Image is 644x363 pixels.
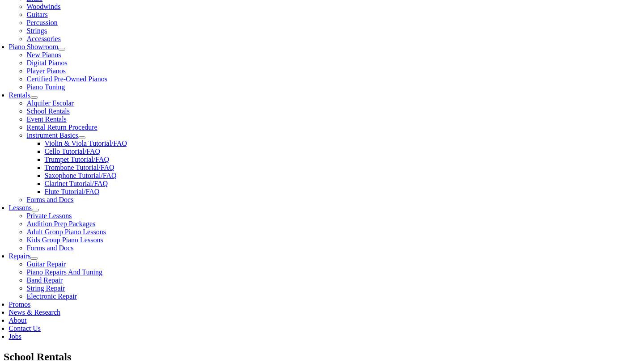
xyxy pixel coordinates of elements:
[27,75,107,83] a: Certified Pre-Owned Pianos
[9,317,27,324] a: About
[27,292,77,300] a: Electronic Repair
[9,204,32,211] a: Lessons
[78,136,85,139] button: Open submenu of Instrument Basics
[27,51,61,59] a: New Pianos
[27,115,67,123] a: Event Rentals
[43,4,98,13] button: Document Outline
[45,172,117,179] a: Saxophone Tutorial/FAQ
[27,220,96,228] a: Audition Prep Packages
[27,260,66,268] a: Guitar Repair
[27,67,66,75] a: Player Pianos
[27,11,48,18] a: Guitars
[9,308,61,316] a: News & Research
[58,48,65,51] button: Open submenu of Piano Showroom
[27,228,106,236] a: Adult Group Piano Lessons
[30,257,38,260] button: Open submenu of Repairs
[9,252,31,260] a: Repairs
[47,5,95,12] span: Document Outline
[45,148,101,155] a: Cello Tutorial/FAQ
[45,188,100,195] a: Flute Tutorial/FAQ
[9,43,59,51] a: Piano Showroom
[100,4,140,13] button: Attachments
[9,325,41,332] a: Contact Us
[27,196,74,203] a: Forms and Docs
[30,96,38,99] button: Open submenu of Rentals
[27,107,70,115] a: School Rentals
[32,209,39,211] button: Open submenu of Lessons
[27,35,61,42] a: Accessories
[27,3,61,10] a: Woodwinds
[27,236,103,244] a: Kids Group Piano Lessons
[4,86,541,159] a: Page 2
[4,13,541,86] a: Page 1
[27,268,102,276] a: Piano Repairs And Tuning
[7,5,38,12] span: Thumbnails
[27,284,65,292] a: String Repair
[27,212,72,219] a: Private Lessons
[4,4,42,13] button: Thumbnails
[9,300,31,308] a: Promos
[45,180,108,187] a: Clarinet Tutorial/FAQ
[27,59,68,67] a: Digital Pianos
[27,19,58,26] a: Percussion
[45,156,109,163] a: Trumpet Tutorial/FAQ
[9,333,21,340] a: Jobs
[27,131,78,139] a: Instrument Basics
[9,91,30,99] a: Rentals
[27,99,74,107] a: Alquiler Escolar
[45,164,114,171] a: Trombone Tutorial/FAQ
[104,5,137,12] span: Attachments
[27,123,97,131] a: Rental Return Procedure
[45,139,127,147] a: Violin & Viola Tutorial/FAQ
[27,27,47,34] a: Strings
[27,244,74,252] a: Forms and Docs
[27,276,63,284] a: Band Repair
[27,83,65,91] a: Piano Tuning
